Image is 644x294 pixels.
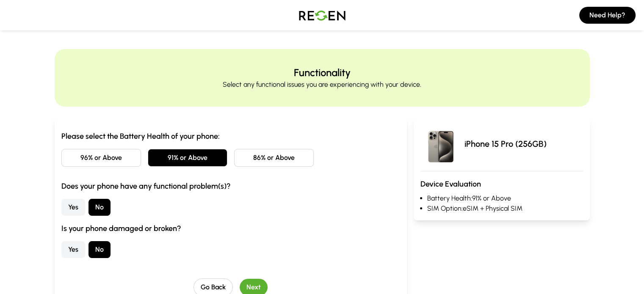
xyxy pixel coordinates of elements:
[61,180,400,192] h3: Does your phone have any functional problem(s)?
[88,241,111,258] button: No
[420,124,461,164] img: iPhone 15 Pro
[420,178,583,190] h3: Device Evaluation
[427,203,583,214] li: SIM Option: eSIM + Physical SIM
[579,7,636,24] button: Need Help?
[88,199,111,216] button: No
[294,66,351,80] h2: Functionality
[427,193,583,203] li: Battery Health: 91% or Above
[61,223,400,234] h3: Is your phone damaged or broken?
[148,149,227,167] button: 91% or Above
[61,241,85,258] button: Yes
[61,199,85,216] button: Yes
[223,80,421,90] p: Select any functional issues you are experiencing with your device.
[293,3,352,27] img: Logo
[61,130,400,142] h3: Please select the Battery Health of your phone:
[234,149,314,167] button: 86% or Above
[61,149,141,167] button: 96% or Above
[464,138,547,150] p: iPhone 15 Pro (256GB)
